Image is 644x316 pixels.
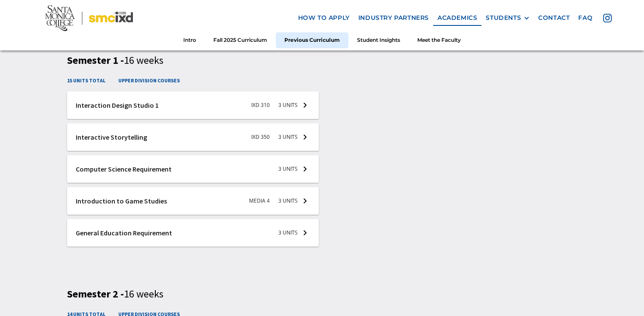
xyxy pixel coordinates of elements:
a: Meet the Faculty [409,32,469,48]
span: 16 weeks [124,53,163,67]
a: Student Insights [348,32,409,48]
h3: Semester 2 - [67,288,577,300]
a: Previous Curriculum [276,32,348,48]
div: STUDENTS [486,14,530,22]
h4: upper division courses [118,76,180,84]
img: icon - instagram [603,14,612,22]
h3: Semester 1 - [67,54,577,67]
a: industry partners [354,10,433,26]
span: 16 weeks [124,287,163,300]
div: STUDENTS [486,14,521,22]
a: Fall 2025 Curriculum [205,32,276,48]
a: how to apply [294,10,354,26]
a: contact [534,10,574,26]
img: Santa Monica College - SMC IxD logo [45,5,133,31]
a: faq [574,10,597,26]
a: Academics [433,10,481,26]
a: Intro [175,32,205,48]
h4: 15 units total [67,76,105,84]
